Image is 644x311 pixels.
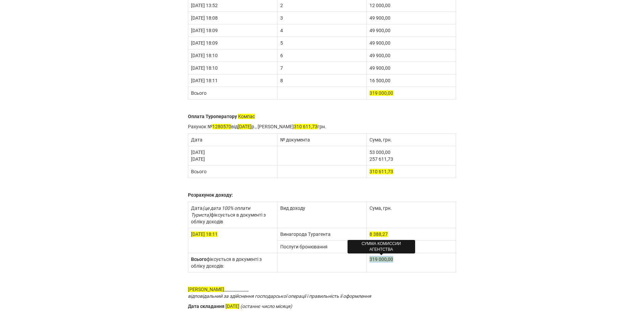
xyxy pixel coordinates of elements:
td: Дата [188,134,277,146]
td: [DATE] 18:10 [188,49,277,62]
td: № документа [277,134,366,146]
span: 310 611,73 [294,124,317,129]
i: відповідальний за здійснення господарської операції і правильність її оформлення [188,293,371,299]
td: Всього [188,165,277,178]
td: [DATE] 18:10 [188,62,277,74]
td: Вид доходу [277,202,366,228]
b: Розрахунок доходу: [188,192,233,198]
td: 53 000,00 257 611,73 [367,146,456,165]
td: 16 500,00 [367,74,456,87]
td: 5 [277,37,366,49]
td: Сума, грн. [367,202,456,228]
b: Всього [191,257,207,262]
span: Компас [238,114,255,119]
td: Послуги бронювання [277,241,366,253]
p: Рахунок № від р., [PERSON_NAME] грн. [188,123,456,130]
td: Сума, грн. [367,134,456,146]
td: Дата фіксується в документі з обліку доходів [188,202,277,228]
span: [PERSON_NAME] [188,287,224,292]
td: 3 [277,12,366,24]
td: 6 [277,49,366,62]
div: СУММА КОМИССИИ АГЕНТСТВА [348,240,415,253]
td: 49 900,00 [367,62,456,74]
span: [DATE] 18:11 [191,231,218,237]
td: 49 900,00 [367,12,456,24]
td: Винагорода Турагента [277,228,366,241]
p: ____________ [188,286,456,299]
b: Дата складання [188,304,224,309]
td: 8 [277,74,366,87]
span: 319 000,00 [369,90,393,96]
td: 49 900,00 [367,37,456,49]
span: [DATE] [225,304,239,309]
td: [DATE] 18:08 [188,12,277,24]
td: [DATE] 18:09 [188,24,277,37]
span: [DATE] [238,124,252,129]
td: [DATE] [DATE] [188,146,277,165]
b: Оплата Туроператору [188,114,237,119]
td: 49 900,00 [367,24,456,37]
td: [DATE] 18:11 [188,74,277,87]
td: 7 [277,62,366,74]
span: 310 611,73 [369,169,393,174]
span: 319 000,00 [369,257,393,262]
td: 4 [277,24,366,37]
td: Всього [188,87,277,99]
span: 8 388,27 [369,231,388,237]
td: фіксується в документі з обліку доходів: [188,253,277,272]
i: (це дата 100% оплати Туриста) [191,205,250,218]
td: [DATE] 18:09 [188,37,277,49]
td: 49 900,00 [367,49,456,62]
span: 1280570 [212,124,231,129]
i: (останнє число місяця) [240,304,292,309]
